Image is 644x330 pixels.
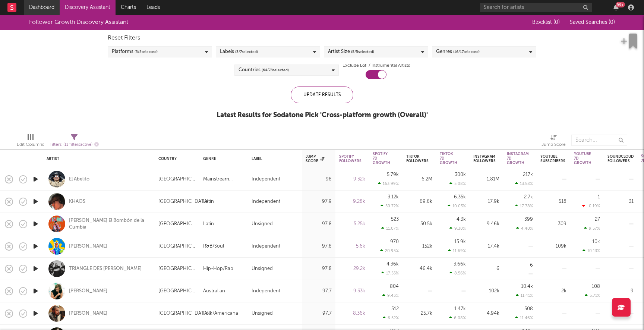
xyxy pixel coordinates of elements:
div: Follower Growth Discovery Assistant [29,18,128,27]
div: Label [252,157,294,161]
div: Country [158,157,192,161]
div: 1.47k [454,307,466,311]
div: Reset Filters [108,34,536,43]
div: [PERSON_NAME] [69,243,107,250]
div: 508 [524,307,533,311]
div: Instagram Followers [473,154,496,163]
div: 3.66k [454,262,466,267]
div: 9.32k [339,175,365,184]
div: 6.52 % [383,315,399,320]
div: 2k [540,287,566,296]
div: 8.36k [339,309,365,318]
div: 25.7k [406,309,432,318]
div: 31 [607,197,634,206]
div: 5.79k [387,172,399,177]
div: Unsigned [252,220,273,229]
div: [GEOGRAPHIC_DATA] [158,287,196,296]
div: 108 [592,284,600,289]
div: -0.19 % [582,204,600,208]
div: Edit Columns [17,140,44,149]
div: 27 [595,217,600,222]
span: ( 0 ) [553,20,560,25]
div: Folk/Americana [203,309,238,318]
div: [GEOGRAPHIC_DATA] [158,197,209,206]
div: 69.6k [406,197,432,206]
div: 10.13 % [583,248,600,253]
div: Artist Size [328,47,374,56]
div: 10.4k [521,284,533,289]
div: Jump Score [306,154,324,163]
div: 10.03 % [448,204,466,208]
div: 4.94k [473,309,499,318]
div: Genres [436,47,480,56]
div: YouTube Subscribers [540,154,565,163]
div: 20.95 % [380,248,399,253]
div: 5.25k [339,220,365,229]
div: 523 [391,217,399,222]
div: 11.69 % [448,248,466,253]
div: 17.55 % [381,271,399,276]
div: 512 [391,307,399,311]
div: Mainstream Electronic [203,175,244,184]
div: 309 [540,220,566,229]
div: 8.56 % [449,271,466,276]
a: KHAOS [69,198,85,205]
div: [GEOGRAPHIC_DATA] [158,264,196,273]
div: 6.2M [406,175,432,184]
div: Independent [252,287,280,296]
div: 17.9k [473,197,499,206]
div: Filters [50,140,99,150]
div: Unsigned [252,309,273,318]
div: 46.4k [406,264,432,273]
div: -1 [596,195,600,199]
span: ( 11 filters active) [63,143,92,147]
div: Hip-Hop/Rap [203,264,233,273]
div: 4.36k [386,262,399,267]
div: Countries [239,66,289,75]
div: 9 [607,287,634,296]
div: 11.07 % [381,226,399,231]
div: R&B/Soul [203,242,224,251]
div: 11.46 % [515,315,533,320]
div: 97.9 [306,197,332,206]
div: 5.08 % [449,181,466,186]
div: [PERSON_NAME] El Bombón de la Cumbia [69,217,149,231]
div: El Abelito [69,176,89,183]
div: 17.4k [473,242,499,251]
div: 9.46k [473,220,499,229]
button: Saved Searches (0) [568,19,615,25]
div: Australian [203,287,225,296]
div: Latest Results for Sodatone Pick ' Cross-platform growth (Overall) ' [217,111,428,120]
div: 11.41 % [516,293,533,298]
div: Independent [252,242,280,251]
span: ( 0 ) [609,20,615,25]
div: 9.43 % [382,293,399,298]
div: Soundcloud Followers [607,154,634,163]
div: 1.81M [473,175,499,184]
span: ( 5 / 5 selected) [135,47,158,56]
div: 97.7 [306,287,332,296]
div: Artist [47,157,147,161]
input: Search... [571,135,627,146]
div: 9.33k [339,287,365,296]
div: 4.3k [457,217,466,222]
div: Independent [252,175,280,184]
div: 6 [530,263,533,268]
span: ( 5 / 5 selected) [351,47,374,56]
div: Spotify 7D Growth [373,152,390,165]
div: 6.08 % [449,315,466,320]
div: 50.5k [406,220,432,229]
div: Jump Score [542,131,566,153]
button: 99+ [613,4,619,10]
div: Platforms [112,47,158,56]
div: Latin [203,197,214,206]
div: Filters(11 filters active) [50,131,99,153]
div: 50.72 % [381,204,399,208]
div: 15.9k [454,239,466,244]
a: [PERSON_NAME] [69,310,107,317]
span: ( 3 / 7 selected) [235,47,258,56]
span: Saved Searches [570,20,615,25]
a: [PERSON_NAME] [69,288,107,295]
